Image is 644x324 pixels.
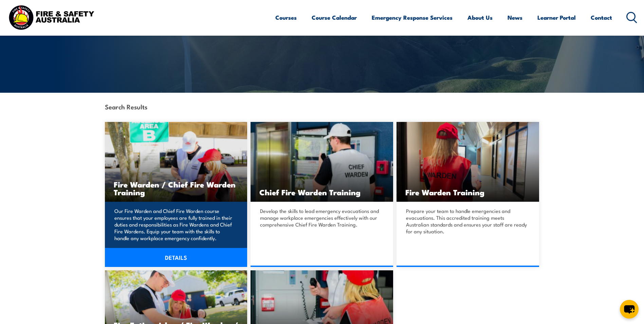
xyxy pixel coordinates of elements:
a: DETAILS [105,248,247,267]
a: About Us [467,8,493,26]
strong: Search Results [105,102,147,111]
h3: Fire Warden Training [405,188,530,196]
h3: Chief Fire Warden Training [259,188,384,196]
p: Our Fire Warden and Chief Fire Warden course ensures that your employees are fully trained in the... [114,208,236,241]
a: Learner Portal [537,8,576,26]
a: News [508,8,522,26]
h3: Fire Warden / Chief Fire Warden Training [114,180,239,196]
a: Contact [591,8,612,26]
a: Emergency Response Services [372,8,453,26]
img: Fire Warden and Chief Fire Warden Training [105,122,247,202]
a: Course Calendar [312,8,357,26]
button: chat-button [620,300,639,319]
img: Chief Fire Warden Training [251,122,393,202]
p: Prepare your team to handle emergencies and evacuations. This accredited training meets Australia... [406,208,528,235]
p: Develop the skills to lead emergency evacuations and manage workplace emergencies effectively wit... [260,208,382,228]
a: Courses [275,8,297,26]
a: Fire Warden / Chief Fire Warden Training [105,122,247,202]
img: Fire Warden Training [397,122,539,202]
